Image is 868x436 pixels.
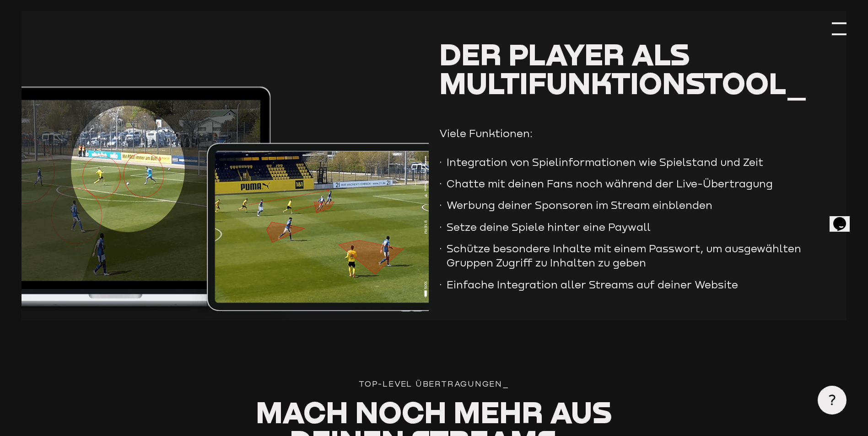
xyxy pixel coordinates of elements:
p: Einfache Integration aller Streams auf deiner Website [447,277,805,292]
iframe: chat widget [830,204,859,232]
p: Werbung deiner Sponsoren im Stream einblenden [447,198,805,212]
p: Viele Funktionen: [439,126,805,140]
div: Top-Level Übertragungen_ [231,378,637,391]
span: Der Player als Multifunktionstool_ [439,36,807,101]
span: Mach noch mehr aus [256,394,612,430]
p: Setze deine Spiele hinter eine Paywall [447,220,805,234]
p: Schütze besondere Inhalte mit einem Passwort, um ausgewählten Gruppen Zugriff zu Inhalten zu geben [447,241,805,270]
p: Integration von Spielinformationen wie Spielstand und Zeit [447,155,805,169]
img: Coaching_Mockup_A_1.png [22,11,428,320]
p: Chatte mit deinen Fans noch während der Live-Übertragung [447,176,805,191]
